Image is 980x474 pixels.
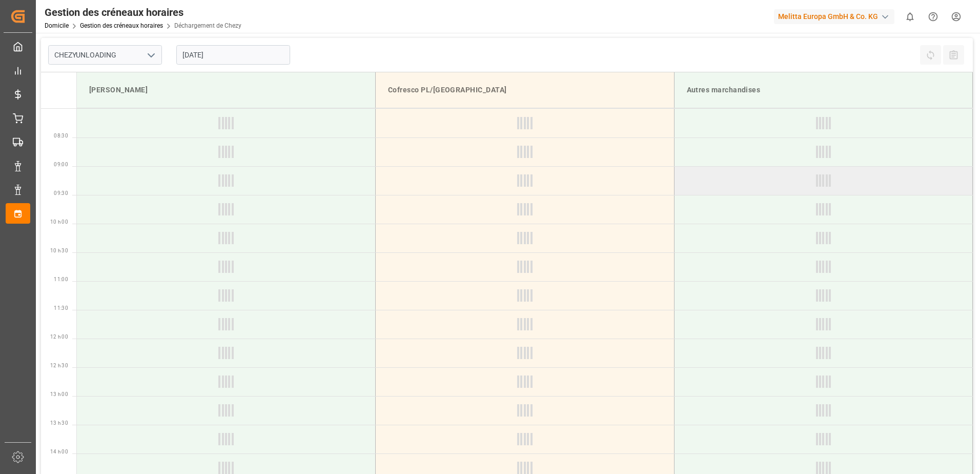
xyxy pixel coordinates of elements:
a: Domicile [45,22,69,29]
span: 08:30 [54,133,68,139]
span: 12 h 30 [50,363,68,368]
span: 12 h 00 [50,334,68,340]
input: Type à rechercher/sélectionner [48,45,162,65]
input: JJ-MM-AAAA [176,45,290,65]
div: Gestion des créneaux horaires [45,5,241,20]
span: 10 h 00 [50,219,68,225]
button: Centre d’aide [922,5,945,28]
button: Melitta Europa GmbH & Co. KG [774,7,899,26]
div: Cofresco PL/[GEOGRAPHIC_DATA] [384,81,666,100]
span: 11:00 [54,276,68,282]
span: 10 h 30 [50,248,68,253]
span: 11:30 [54,305,68,311]
span: 13 h 30 [50,420,68,426]
span: 09:30 [54,190,68,196]
span: 09:00 [54,162,68,167]
font: Melitta Europa GmbH & Co. KG [778,11,878,22]
button: Ouvrir le menu [143,47,158,63]
button: Afficher 0 nouvelles notifications [899,5,922,28]
div: Autres marchandises [683,81,965,100]
div: [PERSON_NAME] [85,81,367,100]
span: 13 h 00 [50,391,68,397]
a: Gestion des créneaux horaires [80,22,163,29]
span: 14 h 00 [50,449,68,455]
